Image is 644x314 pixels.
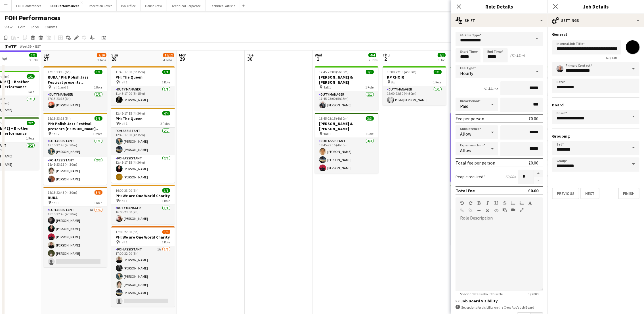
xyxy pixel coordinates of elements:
[43,207,107,267] app-card-role: FOH Assistant1A5/618:15-22:45 (4h30m)[PERSON_NAME][PERSON_NAME][PERSON_NAME][PERSON_NAME][PERSON_...
[315,75,378,85] h3: [PERSON_NAME] & [PERSON_NAME]
[460,147,471,153] span: Allow
[95,190,102,195] span: 5/6
[43,113,107,185] app-job-card: 18:15-23:15 (5h)3/3PH: Polish Jazz Festival presents [PERSON_NAME] Quintet Hall 22 RolesFOH Assis...
[382,56,390,62] span: 2
[84,0,117,11] button: Reception Cover
[162,111,170,115] span: 4/4
[2,23,15,31] a: View
[119,240,128,244] span: Hall 1
[547,3,644,10] h3: Job Details
[43,121,107,131] h3: PH: Polish Jazz Festival presents [PERSON_NAME] Quintet
[119,199,128,203] span: Hall 1
[319,116,349,121] span: 18:45-23:15 (4h30m)
[450,184,514,245] app-job-card: 18:45-23:15 (4h30m)3/3A Celebration of [PERSON_NAME] with [PERSON_NAME] and [PERSON_NAME] Hall 21...
[315,138,378,174] app-card-role: FOH Assistant3/318:45-23:15 (4h30m)[PERSON_NAME][PERSON_NAME][PERSON_NAME]
[167,0,205,11] button: Technical Corporate
[369,58,377,62] div: 2 Jobs
[162,240,170,244] span: 1 Role
[528,160,538,166] div: £0.00
[520,201,524,205] button: Ordered List
[43,66,107,111] app-job-card: 17:15-23:15 (6h)1/1RURA / PH: Polish Jazz Festival presents [PERSON_NAME] Quintet Hall 1 and 21 R...
[494,208,498,213] button: HTML Code
[383,75,446,80] h3: KP CHOIR
[460,201,464,205] button: Undo
[314,56,322,62] span: 1
[523,292,543,296] span: 0 / 2000
[580,188,599,199] button: Next
[366,132,374,136] span: 1 Role
[111,155,175,183] app-card-role: FOH Assistant2/212:45-17:15 (4h30m)[PERSON_NAME][PERSON_NAME]
[95,70,102,74] span: 1/1
[450,52,455,58] span: Fri
[477,201,481,205] button: Bold
[43,91,107,111] app-card-role: Duty Manager1/117:15-23:15 (6h)[PERSON_NAME]
[52,201,60,205] span: Hall 1
[456,174,485,179] label: People required
[111,246,175,307] app-card-role: FOH Assistant1A5/617:00-22:00 (5h)[PERSON_NAME][PERSON_NAME][PERSON_NAME][PERSON_NAME][PERSON_NAME]
[162,80,170,84] span: 1 Role
[469,201,473,205] button: Redo
[28,23,41,31] a: Jobs
[12,0,46,11] button: FOH Conferences
[433,80,442,84] span: 1 Role
[116,111,145,115] span: 12:45-17:15 (4h30m)
[483,86,498,91] div: 7h 15m x
[116,230,139,234] span: 17:00-22:00 (5h)
[383,52,390,58] span: Thu
[42,23,60,31] a: Comms
[119,121,128,126] span: Hall 1
[111,116,175,121] h3: PH: The Queen
[315,121,378,131] h3: [PERSON_NAME] & [PERSON_NAME]
[29,53,37,57] span: 3/3
[30,24,39,29] span: Jobs
[552,188,579,199] button: Previous
[43,56,50,62] span: 27
[534,170,543,177] button: Increase
[486,208,490,213] button: Clear Formatting
[450,56,455,62] span: 3
[366,85,374,89] span: 1 Role
[450,75,514,85] h3: Programme Printing + A Celebration of [PERSON_NAME] with [PERSON_NAME] and [PERSON_NAME]
[97,53,106,57] span: 9/10
[43,52,50,58] span: Sat
[547,14,644,27] div: Settings
[27,121,35,125] span: 2/2
[26,90,35,94] span: 1 Role
[315,91,378,111] app-card-role: Duty Manager1/117:45-23:00 (5h15m)[PERSON_NAME]
[119,80,128,84] span: Hall 1
[450,209,514,245] app-card-role: FOH Assistant3/318:45-23:15 (4h30m)[PERSON_NAME][PERSON_NAME][PERSON_NAME]
[5,44,18,49] div: [DATE]
[450,66,514,111] div: 16:45-23:15 (6h30m)0/1Programme Printing + A Celebration of [PERSON_NAME] with [PERSON_NAME] and ...
[246,56,253,62] span: 30
[111,75,175,80] h3: PH: The Queen
[451,14,547,27] div: Shift
[163,53,174,57] span: 11/12
[434,70,442,74] span: 1/1
[48,190,77,195] span: 18:15-22:45 (4h30m)
[205,0,240,11] button: Technical Artistic
[35,44,41,49] div: BST
[111,108,175,183] app-job-card: 12:45-17:15 (4h30m)4/4PH: The Queen Hall 12 RolesFOH Assistant2/212:45-17:00 (4h15m)[PERSON_NAME]...
[111,193,175,198] h3: PH: We are One World Charity
[460,70,473,76] span: Hourly
[97,58,106,62] div: 3 Jobs
[323,85,331,89] span: Hall 1
[111,86,175,106] app-card-role: Duty Manager1/111:45-17:00 (5h15m)[PERSON_NAME]
[162,188,170,193] span: 1/1
[45,24,57,29] span: Comms
[43,187,107,267] div: 18:15-22:45 (4h30m)5/6RURA Hall 11 RoleFOH Assistant1A5/618:15-22:45 (4h30m)[PERSON_NAME][PERSON_...
[43,157,107,185] app-card-role: FOH Assistant2/218:45-23:15 (4h30m)[PERSON_NAME][PERSON_NAME]
[366,70,374,74] span: 1/1
[528,201,532,205] button: Text Color
[383,66,446,106] app-job-card: 18:00-22:30 (4h30m)1/1KP CHOIR Stp1 RoleDuty Manager1/118:00-22:30 (4h30m)PERM [PERSON_NAME]
[111,128,175,155] app-card-role: FOH Assistant2/212:45-17:00 (4h15m)[PERSON_NAME][PERSON_NAME]
[5,24,12,29] span: View
[511,208,515,212] button: Insert video
[43,138,107,157] app-card-role: FOH Assistant1/118:15-22:45 (4h30m)[PERSON_NAME]
[438,58,445,62] div: 1 Job
[162,70,170,74] span: 1/1
[503,208,507,212] button: Paste as plain text
[528,116,538,121] div: £0.00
